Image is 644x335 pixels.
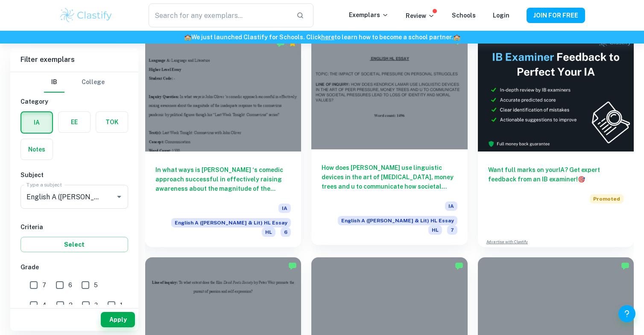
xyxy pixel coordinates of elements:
[445,201,457,211] span: IA
[20,262,128,272] h6: Grade
[59,112,90,132] button: EE
[120,300,123,310] span: 1
[453,34,460,41] span: 🏫
[113,191,125,203] button: Open
[26,181,62,188] label: Type a subject
[621,262,629,270] img: Marked
[20,170,128,180] h6: Subject
[322,163,457,191] h6: How does [PERSON_NAME] use linguistic devices in the art of [MEDICAL_DATA], money trees and u to ...
[59,7,113,24] img: Clastify logo
[94,300,98,310] span: 2
[262,227,275,237] span: HL
[527,8,585,23] button: JOIN FOR FREE
[149,3,290,27] input: Search for any exemplars...
[278,204,291,213] span: IA
[288,39,297,47] div: Premium
[20,237,128,252] button: Select
[171,218,291,227] span: English A ([PERSON_NAME] & Lit) HL Essay
[21,112,52,133] button: IA
[20,97,128,106] h6: Category
[184,34,191,41] span: 🏫
[478,35,634,151] img: Thumbnail
[488,165,624,184] h6: Want full marks on your IA ? Get expert feedback from an IB examiner!
[82,72,105,93] button: College
[288,262,297,270] img: Marked
[68,280,72,290] span: 6
[44,72,64,93] button: IB
[101,312,135,327] button: Apply
[406,11,435,20] p: Review
[349,10,389,20] p: Exemplars
[155,165,291,193] h6: In what ways is [PERSON_NAME] ‘s comedic approach successful in effectively raising awareness abo...
[428,225,442,235] span: HL
[493,12,509,19] a: Login
[94,280,98,290] span: 5
[2,32,642,42] h6: We just launched Clastify for Schools. Click to learn how to become a school partner.
[486,239,528,245] a: Advertise with Clastify
[10,48,138,72] h6: Filter exemplars
[42,280,46,290] span: 7
[44,72,105,93] div: Filter type choice
[145,35,301,247] a: In what ways is [PERSON_NAME] ‘s comedic approach successful in effectively raising awareness abo...
[69,300,73,310] span: 3
[455,262,463,270] img: Marked
[20,222,128,232] h6: Criteria
[281,227,291,237] span: 6
[447,225,457,235] span: 7
[578,176,585,183] span: 🎯
[311,35,467,247] a: How does [PERSON_NAME] use linguistic devices in the art of [MEDICAL_DATA], money trees and u to ...
[452,12,476,19] a: Schools
[338,216,457,225] span: English A ([PERSON_NAME] & Lit) HL Essay
[321,34,334,41] a: here
[96,112,128,132] button: TOK
[618,305,635,322] button: Help and Feedback
[42,300,47,310] span: 4
[478,35,634,247] a: Want full marks on yourIA? Get expert feedback from an IB examiner!PromotedAdvertise with Clastify
[21,139,53,160] button: Notes
[590,194,624,204] span: Promoted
